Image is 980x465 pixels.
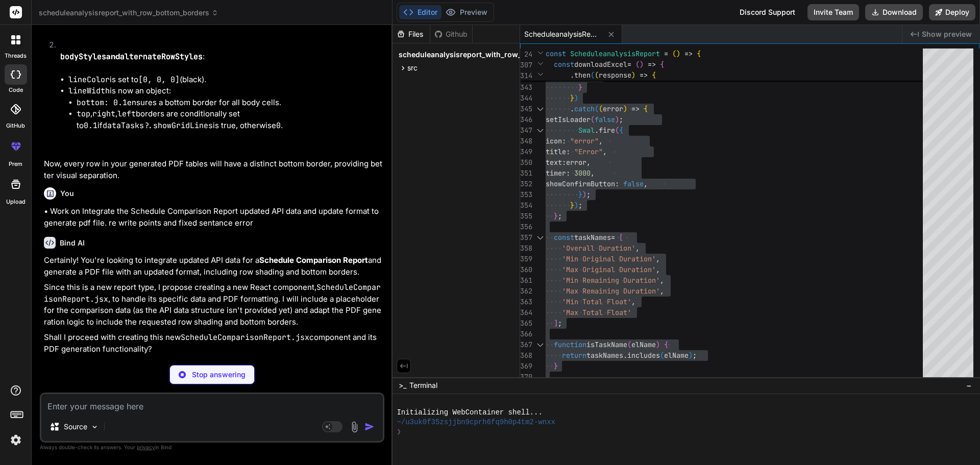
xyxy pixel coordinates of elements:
span: ; [558,319,562,328]
span: , [660,286,664,296]
span: ) [574,201,578,210]
div: 345 [520,104,532,114]
span: ( [635,60,640,69]
div: 344 [520,93,532,104]
span: : [562,158,566,167]
div: 355 [520,211,532,222]
div: 361 [520,275,532,286]
span: 'Overall Duration' [562,243,635,253]
code: ScheduleComparisonReport.jsx [181,332,309,342]
span: error [566,158,586,167]
span: ( [591,70,595,80]
span: ) [689,351,693,360]
span: includes [627,351,660,360]
label: Upload [6,198,26,206]
code: [0, 0, 0] [138,75,180,85]
span: ) [640,60,644,69]
span: ( [615,126,619,135]
span: ) [676,49,680,58]
span: : [615,179,619,188]
span: ; [619,115,623,124]
span: ( [599,104,603,113]
span: ; [693,351,697,360]
div: Files [393,29,430,39]
span: 'Min Remaining Duration' [562,276,660,285]
span: setIsLoader [546,115,591,124]
span: elName [631,340,656,349]
span: { [664,340,668,349]
h6: You [60,188,74,199]
div: 367 [520,339,532,350]
span: ( [591,115,595,124]
span: ) [623,104,627,113]
div: 368 [520,350,532,361]
button: − [964,377,974,394]
span: => [631,104,640,113]
code: 0.1 [84,120,97,131]
div: 352 [520,179,532,189]
span: ) [656,340,660,349]
span: Swal [578,126,595,135]
span: ] [554,319,558,328]
li: ensures a bottom border for all body cells. [77,97,382,109]
div: 356 [520,222,532,232]
p: • Work on Integrate the Schedule Comparison Report updated API data and update format to generate... [44,206,382,229]
span: , [635,243,640,253]
span: false [595,115,615,124]
span: 'Max Original Duration' [562,265,656,274]
button: Download [865,4,923,20]
span: ( [595,104,599,113]
div: Click to collapse the range. [533,104,547,114]
p: : [60,51,382,63]
span: response [599,70,631,80]
span: : [566,147,570,156]
span: ( [660,351,664,360]
span: . [595,126,599,135]
span: >_ [399,380,406,390]
button: Invite Team [807,4,859,20]
span: ; [578,201,582,210]
div: 362 [520,286,532,297]
span: const [554,60,574,69]
span: ( [627,340,631,349]
span: , [660,276,664,285]
span: timer [546,168,566,178]
span: . [570,104,574,113]
code: top [77,109,90,119]
div: 354 [520,200,532,211]
span: isTaskName [586,340,627,349]
span: { [660,60,664,69]
span: 307 [520,60,532,70]
span: catch [574,104,595,113]
span: ; [558,211,562,221]
span: ) [582,190,586,199]
label: GitHub [6,121,25,130]
span: , [603,147,607,156]
div: 357 [520,232,532,243]
code: right [92,109,115,119]
span: , [586,158,591,167]
span: const [554,233,574,242]
span: ) [615,115,619,124]
p: Certainly! You're looking to integrate updated API data for a and generate a PDF file with an upd... [44,255,382,278]
span: downloadExcel [574,60,627,69]
code: dataTasks?.showGridLines [103,120,213,131]
div: Github [430,29,472,39]
div: 369 [520,361,532,372]
code: bodyStyles [60,52,106,62]
span: Initializing WebContainer shell... [397,408,542,418]
img: attachment [349,421,360,433]
label: threads [5,52,27,60]
span: − [966,380,972,390]
span: , [631,297,635,306]
strong: and [60,52,203,61]
div: 365 [520,318,532,329]
label: code [9,86,23,94]
span: = [664,49,668,58]
span: = [611,233,615,242]
span: ~/u3uk0f35zsjjbn9cprh6fq9h0p4tm2-wnxx [397,418,555,427]
img: icon [364,422,375,432]
span: } [578,83,582,92]
span: privacy [137,444,155,450]
span: ( [595,70,599,80]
